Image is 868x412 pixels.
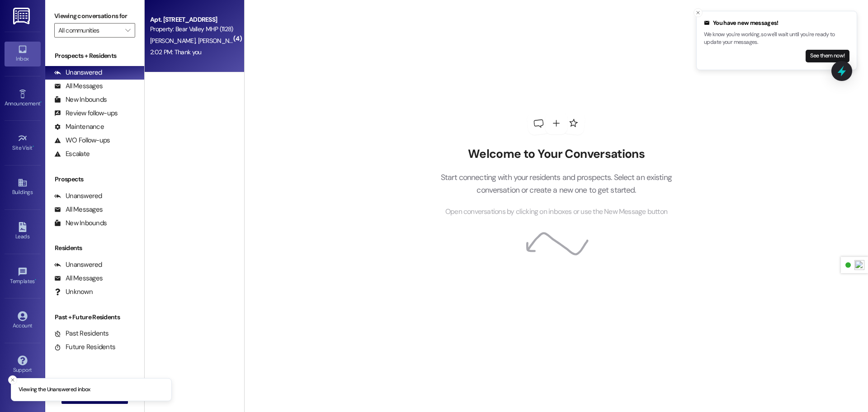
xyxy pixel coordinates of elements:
img: ResiDesk Logo [13,8,32,24]
button: Close toast [693,8,703,17]
i:  [125,27,130,34]
a: Buildings [5,175,41,199]
label: Viewing conversations for [54,9,135,23]
span: • [33,143,34,150]
div: You have new messages! [704,19,849,28]
div: Past Residents [54,329,109,338]
a: Templates • [5,264,41,289]
p: Start connecting with your residents and prospects. Select an existing conversation or create a n... [427,171,685,197]
div: Unanswered [54,260,102,270]
span: Open conversations by clicking on inboxes or use the New Message button [445,206,667,218]
div: Future Residents [54,342,115,352]
div: All Messages [54,81,103,91]
div: All Messages [54,205,103,214]
div: WO Follow-ups [54,136,110,145]
button: Close toast [8,375,17,384]
div: Review follow-ups [54,109,118,118]
h2: Welcome to Your Conversations [427,147,685,161]
div: Prospects + Residents [45,51,144,61]
a: Support [5,353,41,377]
div: Past + Future Residents [45,313,144,322]
div: Property: Bear Valley MHP (1128) [150,24,234,34]
a: Account [5,308,41,333]
div: Maintenance [54,122,104,132]
span: • [35,277,36,283]
span: • [40,99,42,105]
a: Inbox [5,42,41,66]
div: Unanswered [54,191,102,201]
a: Site Visit • [5,131,41,155]
div: New Inbounds [54,95,107,104]
div: All Messages [54,274,103,283]
div: Unanswered [54,68,102,77]
div: Apt. [STREET_ADDRESS] [150,15,234,24]
button: See them now! [806,50,849,62]
p: We know you're working, so we'll wait until you're ready to update your messages. [704,31,849,47]
div: Unknown [54,287,93,297]
a: Leads [5,219,41,244]
p: Viewing the Unanswered inbox [19,386,90,394]
div: New Inbounds [54,218,107,228]
span: [PERSON_NAME] [150,37,198,45]
div: Prospects [45,175,144,184]
input: All communities [58,23,121,38]
span: [PERSON_NAME] [198,37,243,45]
div: 2:02 PM: Thank you [150,48,201,56]
div: Escalate [54,149,90,159]
div: Residents [45,243,144,253]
